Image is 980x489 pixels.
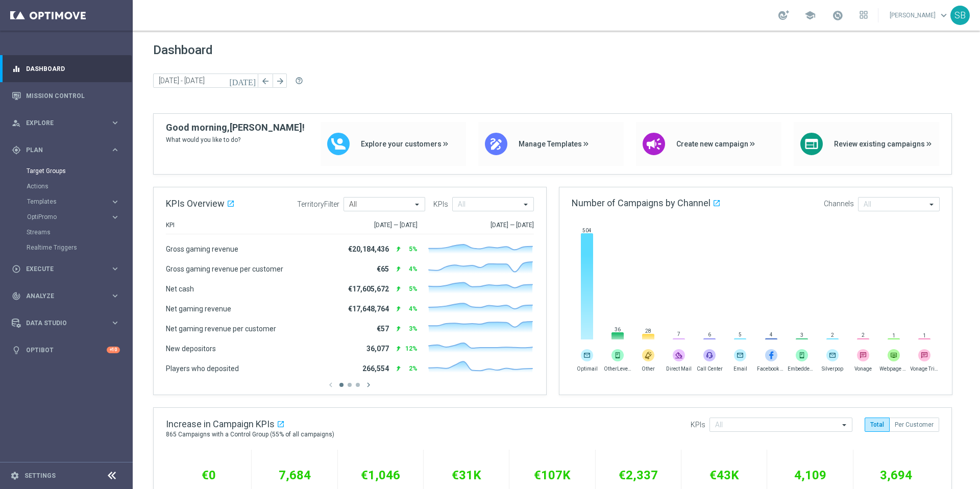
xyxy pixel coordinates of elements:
span: Templates [27,199,100,205]
i: play_circle_outline [12,264,21,274]
div: Templates [27,194,132,209]
button: OptiPromo keyboard_arrow_right [27,213,120,221]
div: Execute [12,264,110,274]
span: Data Studio [26,320,110,326]
i: settings [10,471,19,480]
i: equalizer [12,64,21,74]
span: OptiPromo [27,214,100,220]
div: OptiPromo [27,209,132,225]
button: track_changes Analyze keyboard_arrow_right [11,292,120,300]
a: Realtime Triggers [27,243,106,252]
a: Actions [27,182,106,190]
button: equalizer Dashboard [11,65,120,73]
button: gps_fixed Plan keyboard_arrow_right [11,146,120,154]
button: play_circle_outline Execute keyboard_arrow_right [11,265,120,273]
i: gps_fixed [12,145,21,155]
div: Target Groups [27,163,132,179]
a: Streams [27,228,106,236]
div: Data Studio [12,319,110,328]
div: SB [950,6,970,25]
div: Mission Control [12,82,120,109]
i: keyboard_arrow_right [110,318,120,328]
a: Mission Control [26,82,120,109]
i: keyboard_arrow_right [110,118,120,128]
span: Execute [26,266,110,272]
i: person_search [12,118,21,128]
a: Dashboard [26,55,120,82]
div: Dashboard [12,55,120,82]
a: Target Groups [27,167,106,175]
span: Analyze [26,293,110,299]
div: +10 [107,347,120,353]
button: Data Studio keyboard_arrow_right [11,319,120,327]
span: Explore [26,120,110,126]
i: keyboard_arrow_right [110,145,120,155]
button: Mission Control [11,92,120,100]
i: keyboard_arrow_right [110,291,120,301]
i: keyboard_arrow_right [110,264,120,274]
button: Templates keyboard_arrow_right [27,198,120,206]
button: person_search Explore keyboard_arrow_right [11,119,120,127]
i: lightbulb [12,346,21,355]
div: Actions [27,179,132,194]
a: Settings [24,473,56,479]
div: Explore [12,118,110,128]
div: Streams [27,225,132,240]
div: Templates [27,199,110,205]
span: school [804,10,816,21]
button: lightbulb Optibot +10 [11,346,120,354]
div: Plan [12,145,110,155]
i: track_changes [12,291,21,301]
i: keyboard_arrow_right [110,212,120,222]
span: keyboard_arrow_down [938,10,949,21]
div: Realtime Triggers [27,240,132,255]
a: [PERSON_NAME]keyboard_arrow_down [889,8,950,23]
div: Analyze [12,291,110,301]
a: Optibot [26,336,107,363]
i: keyboard_arrow_right [110,197,120,207]
span: Plan [26,147,110,153]
div: Optibot [12,336,120,363]
div: OptiPromo [27,214,110,220]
